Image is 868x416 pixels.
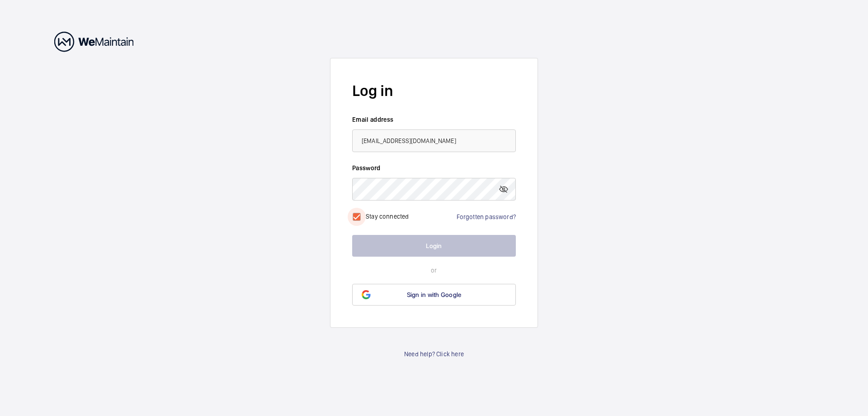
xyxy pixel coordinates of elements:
[407,291,462,298] span: Sign in with Google
[404,349,464,359] a: Need help? Click here
[352,163,516,172] label: Password
[366,212,409,220] label: Stay connected
[352,80,516,101] h2: Log in
[457,213,516,220] a: Forgotten password?
[352,129,516,152] input: Your email address
[352,266,516,275] p: or
[352,115,516,124] label: Email address
[352,235,516,257] button: Login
